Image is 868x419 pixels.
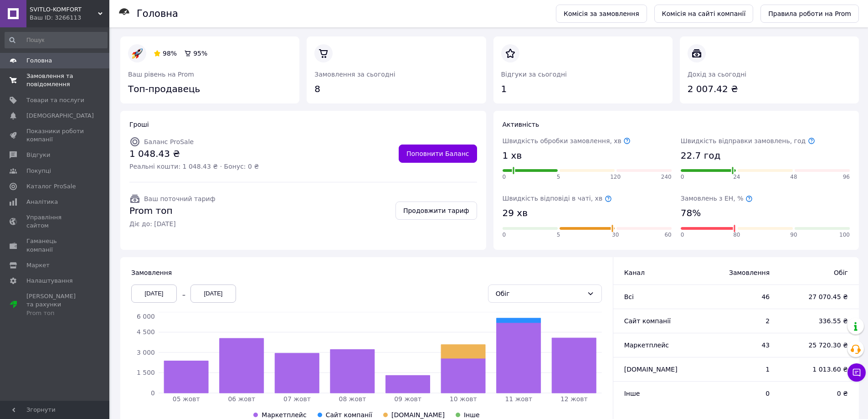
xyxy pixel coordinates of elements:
span: 2 [706,316,770,326]
span: Канал [624,269,645,276]
span: 5 [557,173,560,181]
div: Prom топ [26,309,84,317]
tspan: 10 жовт [450,395,477,403]
span: 46 [706,292,770,301]
tspan: 4 500 [137,328,155,336]
span: Баланс ProSale [144,138,194,145]
a: Комісія на сайті компанії [654,5,754,23]
span: Гроші [129,121,149,128]
tspan: 6 000 [137,313,155,320]
span: 1 хв [503,149,522,162]
span: 80 [733,231,740,239]
span: Замовлення [706,268,770,277]
tspan: 12 жовт [560,395,588,403]
span: 1 013.60 ₴ [788,365,848,374]
span: Маркет [26,261,50,269]
tspan: 3 000 [137,349,155,356]
span: 240 [661,173,672,181]
span: 48 [790,173,797,181]
span: 336.55 ₴ [788,316,848,326]
span: [DEMOGRAPHIC_DATA] [26,112,94,120]
div: Обіг [496,289,583,299]
span: Відгуки [26,151,50,159]
tspan: 08 жовт [339,395,366,403]
span: 100 [839,231,850,239]
span: Діє до: [DATE] [129,219,216,228]
input: Пошук [5,32,108,48]
span: 43 [706,341,770,350]
span: Замовлень з ЕН, % [681,195,753,202]
span: Замовлення та повідомлення [26,72,84,88]
tspan: 07 жовт [283,395,311,403]
span: Інше [624,390,640,397]
a: Поповнити Баланс [399,145,477,163]
span: Показники роботи компанії [26,127,84,144]
span: Головна [26,57,52,65]
span: [DOMAIN_NAME] [624,366,678,373]
span: Всi [624,293,634,300]
a: Комісія за замовлення [556,5,647,23]
span: 120 [610,173,621,181]
span: Каталог ProSale [26,182,76,191]
span: 0 [503,231,506,239]
span: Ваш поточний тариф [144,195,216,202]
span: Швидкість обробки замовлення, хв [503,137,631,145]
span: 98% [163,50,177,57]
span: 0 [681,173,684,181]
span: Інше [464,411,480,419]
span: 24 [733,173,740,181]
span: Управління сайтом [26,213,84,230]
span: 1 048.43 ₴ [129,147,259,160]
div: Ваш ID: 3266113 [30,14,109,22]
span: 0 ₴ [788,389,848,398]
span: Реальні кошти: 1 048.43 ₴ · Бонус: 0 ₴ [129,162,259,171]
span: [PERSON_NAME] та рахунки [26,292,84,317]
span: 30 [612,231,619,239]
span: SVITLO-KOMFORT [30,5,98,14]
h1: Головна [137,8,178,19]
tspan: 0 [151,389,155,397]
tspan: 1 500 [137,369,155,376]
button: Чат з покупцем [847,363,866,382]
tspan: 06 жовт [228,395,255,403]
span: Товари та послуги [26,96,84,104]
span: 29 хв [503,207,528,220]
span: 22.7 год [681,149,720,162]
span: 90 [790,231,797,239]
span: Маркетплейс [624,341,669,349]
span: 1 [706,365,770,374]
a: Продовжити тариф [395,202,477,220]
span: 5 [557,231,560,239]
span: Налаштування [26,277,73,285]
span: 27 070.45 ₴ [788,292,848,301]
tspan: 05 жовт [173,395,200,403]
span: 95% [193,50,207,57]
span: Сайт компанії [624,317,671,325]
span: Покупці [26,167,51,175]
span: 0 [706,389,770,398]
span: Активність [503,121,539,128]
tspan: 09 жовт [394,395,421,403]
div: [DATE] [190,285,236,303]
span: 78% [681,207,701,220]
span: [DOMAIN_NAME] [391,411,445,419]
span: Prom топ [129,204,216,217]
span: 25 720.30 ₴ [788,341,848,350]
span: Швидкість відправки замовлень, год [681,137,815,145]
a: Правила роботи на Prom [760,5,859,23]
span: 0 [503,173,506,181]
span: 60 [664,231,671,239]
span: 0 [681,231,684,239]
span: Обіг [788,268,848,277]
span: 96 [843,173,850,181]
span: Швидкість відповіді в чаті, хв [503,195,612,202]
span: Замовлення [131,269,172,276]
span: Аналітика [26,198,58,206]
span: Сайт компанії [326,411,372,419]
span: Маркетплейс [262,411,306,419]
tspan: 11 жовт [505,395,532,403]
span: Гаманець компанії [26,237,84,253]
div: [DATE] [131,285,177,303]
